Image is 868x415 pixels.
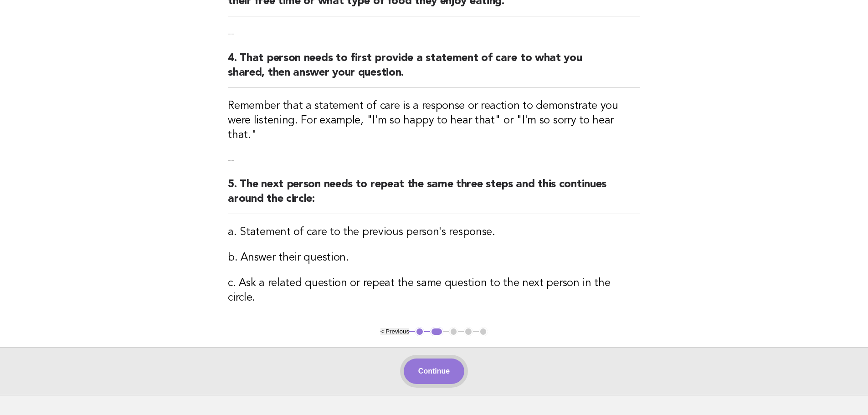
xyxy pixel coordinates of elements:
[380,328,409,335] button: < Previous
[228,27,640,40] p: --
[228,99,640,143] h3: Remember that a statement of care is a response or reaction to demonstrate you were listening. Fo...
[228,276,640,305] h3: c. Ask a related question or repeat the same question to the next person in the circle.
[228,225,640,240] h3: a. Statement of care to the previous person's response.
[228,51,640,88] h2: 4. That person needs to first provide a statement of care to what you shared, then answer your qu...
[228,251,640,265] h3: b. Answer their question.
[430,327,443,336] button: 2
[404,359,464,384] button: Continue
[228,177,640,214] h2: 5. The next person needs to repeat the same three steps and this continues around the circle:
[415,327,424,336] button: 1
[228,154,640,166] p: --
